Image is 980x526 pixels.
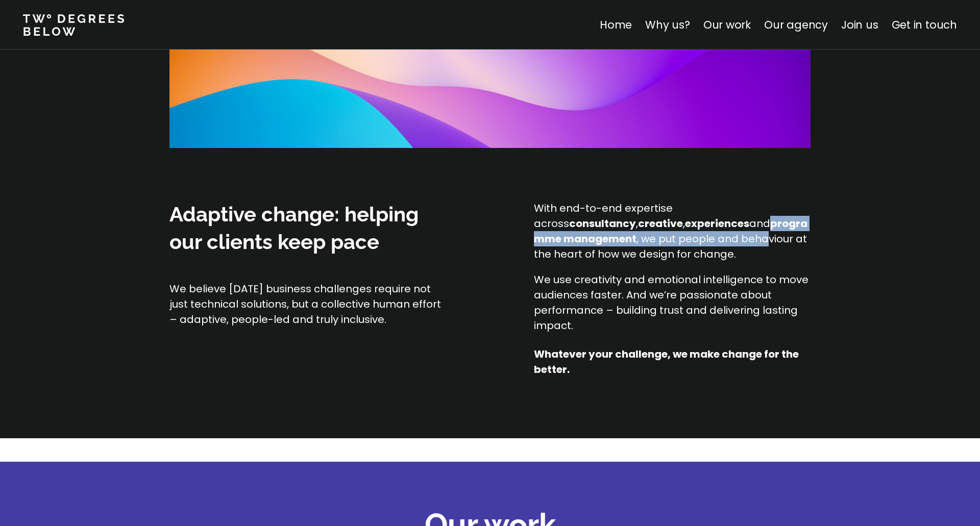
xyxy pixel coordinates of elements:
[569,216,636,231] strong: consultancy
[169,202,419,254] span: Adaptive change: helping our clients keep pace
[892,17,957,32] a: Get in touch
[764,17,828,32] a: Our agency
[685,216,749,231] strong: experiences
[703,17,751,32] a: Our work
[645,17,690,32] a: Why us?
[638,216,683,231] strong: creative
[534,201,810,262] p: With end-to-end expertise across , , and , we put people and behaviour at the heart of how we des...
[841,17,878,32] a: Join us
[534,347,801,377] strong: Whatever your challenge, we make change for the better.
[534,272,810,333] p: We use creativity and emotional intelligence to move audiences faster. And we’re passionate about...
[600,17,632,32] a: Home
[169,281,446,327] p: We believe [DATE] business challenges require not just technical solutions, but a collective huma...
